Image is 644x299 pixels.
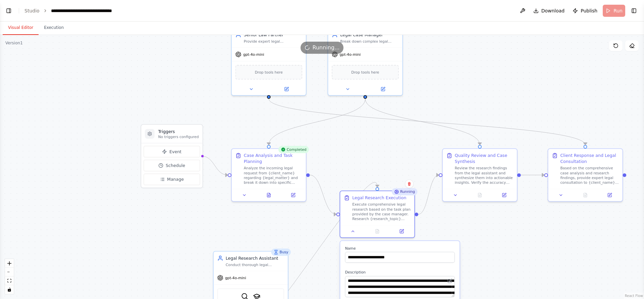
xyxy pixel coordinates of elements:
[345,246,455,251] label: Name
[244,39,302,44] div: Provide expert legal consultation and final responses to {client_name} regarding their {legal_mat...
[144,174,200,185] button: Manage
[266,99,368,145] g: Edge from a0fe1adb-a3fa-4aff-aa7b-a1fd9be1c545 to c83cbc59-6e04-47ce-9928-32b353ceb898
[340,32,398,38] div: Legal Case Manager
[310,172,336,217] g: Edge from c83cbc59-6e04-47ce-9928-32b353ceb898 to 5e581c16-6653-4f01-9ae3-69c5b3e65153
[548,148,623,202] div: Client Response and Legal ConsultationBased on the comprehensive case analysis and research findi...
[625,294,643,298] a: React Flow attribution
[269,85,304,93] button: Open in side panel
[3,21,39,35] button: Visual Editor
[5,40,23,46] div: Version 1
[144,146,200,157] button: Event
[231,28,307,96] div: Senior Law PartnerProvide expert legal consultation and final responses to {client_name} regardin...
[5,285,14,294] button: toggle interactivity
[442,148,518,202] div: Quality Review and Case SynthesisReview the research findings from the legal assistant and synthe...
[141,124,203,188] div: TriggersNo triggers configuredEventScheduleManage
[352,195,406,201] div: Legal Research Execution
[266,99,588,145] g: Edge from e67ad101-0e95-4071-9e6c-c4c47250fffc to 4a3b5438-e85d-4762-babc-4c9815d4ff27
[391,228,412,235] button: Open in side panel
[166,163,185,169] span: Schedule
[202,153,228,178] g: Edge from triggers to c83cbc59-6e04-47ce-9928-32b353ceb898
[5,276,14,285] button: fit view
[244,32,302,38] div: Senior Law Partner
[467,191,492,199] button: No output available
[455,166,513,185] div: Review the research findings from the legal assistant and synthesize them into actionable insight...
[392,188,418,196] div: Running
[283,191,304,199] button: Open in side panel
[541,7,565,14] span: Download
[521,172,544,178] g: Edge from 77f5f706-7eb4-4bf5-af26-428529d892f4 to 4a3b5438-e85d-4762-babc-4c9815d4ff27
[351,69,379,75] span: Drop tools here
[226,262,284,267] div: Conduct thorough legal research on {research_topic}, gathering relevant case law, statutes, regul...
[243,52,264,57] span: gpt-4o-mini
[362,99,483,145] g: Edge from a0fe1adb-a3fa-4aff-aa7b-a1fd9be1c545 to 77f5f706-7eb4-4bf5-af26-428529d892f4
[560,153,619,165] div: Client Response and Legal Consultation
[256,191,281,199] button: View output
[328,28,403,96] div: Legal Case ManagerBreak down complex legal matters into manageable research tasks, coordinate cas...
[581,7,597,14] span: Publish
[340,190,415,238] div: RunningLegal Research ExecutionExecute comprehensive legal research based on the task plan provid...
[5,259,14,294] div: React Flow controls
[225,275,246,280] span: gpt-4o-mini
[405,179,414,188] button: Delete node
[144,160,200,171] button: Schedule
[24,7,126,14] nav: breadcrumb
[24,8,40,13] a: Studio
[158,134,199,139] p: No triggers configured
[39,21,69,35] button: Execution
[629,6,639,15] button: Show right sidebar
[366,85,400,93] button: Open in side panel
[278,146,309,153] div: Completed
[340,52,361,57] span: gpt-4o-mini
[169,148,181,155] span: Event
[244,153,302,165] div: Case Analysis and Task Planning
[226,255,284,261] div: Legal Research Assistant
[418,172,439,217] g: Edge from 5e581c16-6653-4f01-9ae3-69c5b3e65153 to 77f5f706-7eb4-4bf5-af26-428529d892f4
[560,166,619,185] div: Based on the comprehensive case analysis and research findings, provide expert legal consultation...
[345,270,455,275] label: Description
[313,44,340,52] span: Running...
[5,259,14,268] button: zoom in
[158,128,199,134] h3: Triggers
[167,176,184,182] span: Manage
[494,191,515,199] button: Open in side panel
[352,202,411,221] div: Execute comprehensive legal research based on the task plan provided by the case manager. Researc...
[570,5,600,17] button: Publish
[531,5,568,17] button: Download
[231,148,307,202] div: CompletedCase Analysis and Task PlanningAnalyze the incoming legal request from {client_name} reg...
[271,249,291,256] div: Busy
[255,69,283,75] span: Drop tools here
[455,153,513,165] div: Quality Review and Case Synthesis
[573,191,598,199] button: No output available
[5,268,14,276] button: zoom out
[4,6,13,15] button: Show left sidebar
[599,191,620,199] button: Open in side panel
[340,39,398,44] div: Break down complex legal matters into manageable research tasks, coordinate case work, and ensure...
[365,228,390,235] button: No output available
[244,166,302,185] div: Analyze the incoming legal request from {client_name} regarding {legal_matter} and break it down ...
[446,277,454,285] button: Open in editor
